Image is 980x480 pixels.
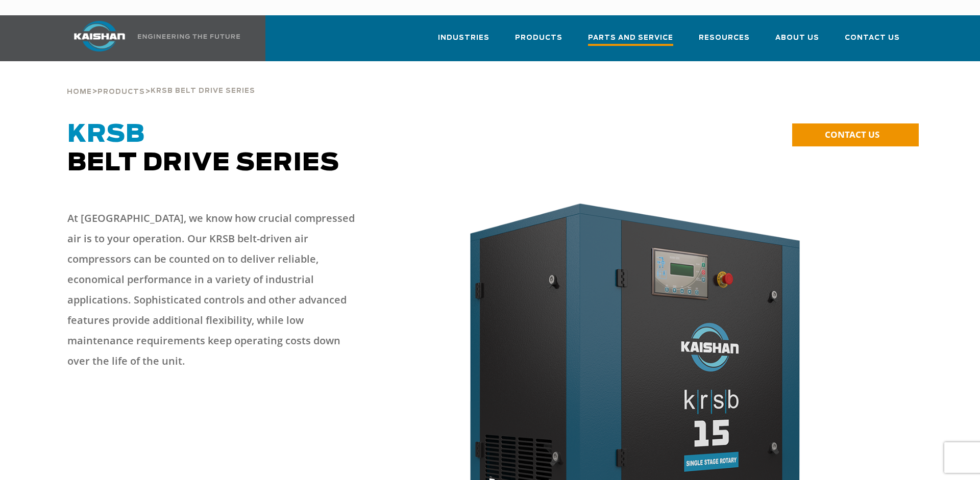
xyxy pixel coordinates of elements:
[67,208,363,371] p: At [GEOGRAPHIC_DATA], we know how crucial compressed air is to your operation. Our KRSB belt-driv...
[67,89,92,95] span: Home
[588,24,673,61] a: Parts and Service
[151,88,255,94] span: krsb belt drive series
[438,24,489,59] a: Industries
[845,24,900,59] a: Contact Us
[97,87,145,96] a: Products
[67,87,92,96] a: Home
[138,34,240,39] img: Engineering the future
[61,21,138,52] img: kaishan logo
[825,129,879,140] span: CONTACT US
[515,24,562,59] a: Products
[775,24,819,59] a: About Us
[67,122,339,175] span: Belt Drive Series
[438,32,489,44] span: Industries
[775,32,819,44] span: About Us
[699,32,750,44] span: Resources
[792,123,919,146] a: CONTACT US
[515,32,562,44] span: Products
[845,32,900,44] span: Contact Us
[97,89,145,95] span: Products
[61,15,242,61] a: Kaishan USA
[67,122,145,147] span: KRSB
[699,24,750,59] a: Resources
[67,61,255,100] div: > >
[588,32,673,46] span: Parts and Service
